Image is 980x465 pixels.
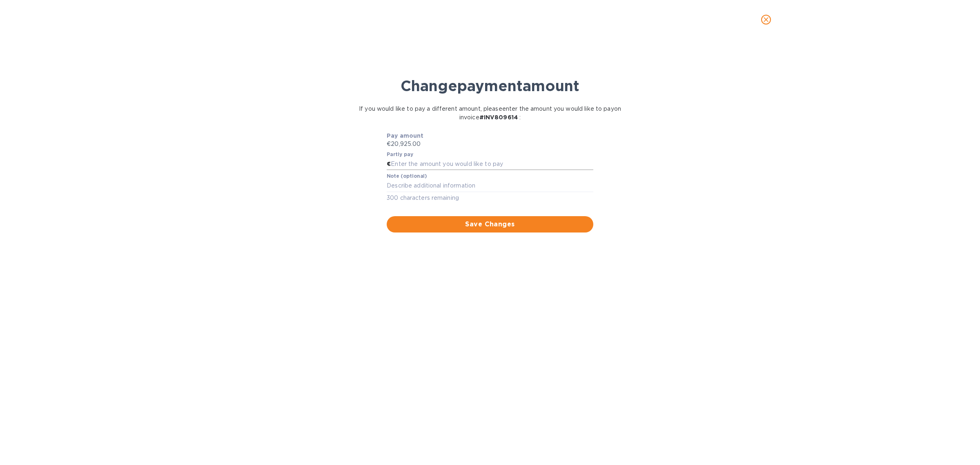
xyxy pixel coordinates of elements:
[479,114,518,121] b: # INV809614
[387,158,391,170] div: €
[401,77,579,95] b: Change payment amount
[387,174,427,179] label: Note (optional)
[387,216,593,232] button: Save Changes
[335,105,645,122] p: If you would like to pay a different amount, please enter the amount you would like to pay on inv...
[756,10,776,29] button: close
[387,140,593,148] p: €20,925.00
[391,158,593,170] input: Enter the amount you would like to pay
[387,152,414,157] label: Partly pay
[387,132,424,139] b: Pay amount
[393,219,587,229] span: Save Changes
[387,193,593,203] p: 300 characters remaining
